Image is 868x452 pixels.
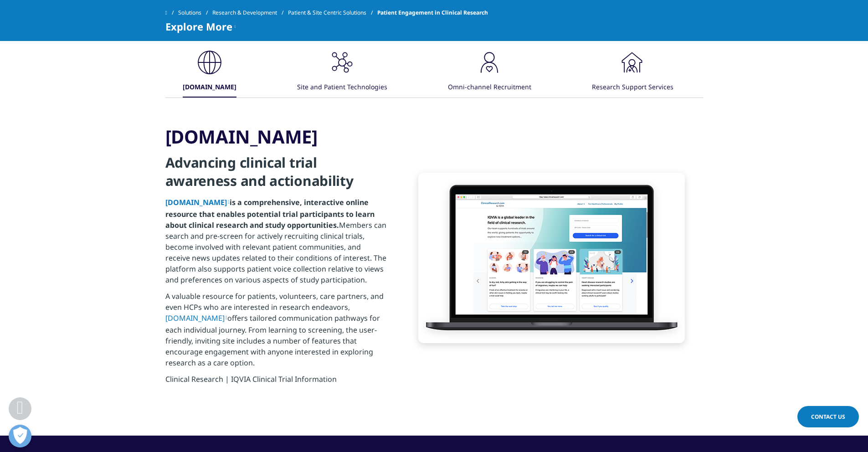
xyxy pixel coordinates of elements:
[165,21,232,32] span: Explore More
[165,154,386,197] h4: Advancing clinical trial awareness and actionability
[165,197,386,291] p: Members can search and pre-screen for actively recruiting clinical trials, become involved with r...
[296,49,387,98] button: Site and Patient Technologies
[165,197,375,230] strong: is a comprehensive, interactive online resource that enables potential trial participants to lear...
[165,374,386,390] p: Clinical Research | IQVIA Clinical Trial Information
[448,78,531,98] div: Omni-channel Recruitment
[165,125,386,148] h3: [DOMAIN_NAME]
[165,291,386,374] p: A valuable resource for patients, volunteers, care partners, and even HCPs who are interested in ...
[288,5,377,21] a: Patient & Site Centric Solutions
[811,413,845,421] span: Contact Us
[591,49,673,98] button: Research Support Services
[592,78,673,98] div: Research Support Services
[212,5,288,21] a: Research & Development
[297,78,387,98] div: Site and Patient Technologies
[165,197,227,207] strong: [DOMAIN_NAME]
[181,49,236,98] button: [DOMAIN_NAME]
[9,425,31,447] button: Open Preferences
[165,197,230,207] a: [DOMAIN_NAME]
[165,313,227,323] a: [DOMAIN_NAME]
[377,5,488,21] span: Patient Engagement in Clinical Research
[183,78,236,98] div: [DOMAIN_NAME]
[797,406,859,427] a: Contact Us
[178,5,212,21] a: Solutions
[447,49,531,98] button: Omni-channel Recruitment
